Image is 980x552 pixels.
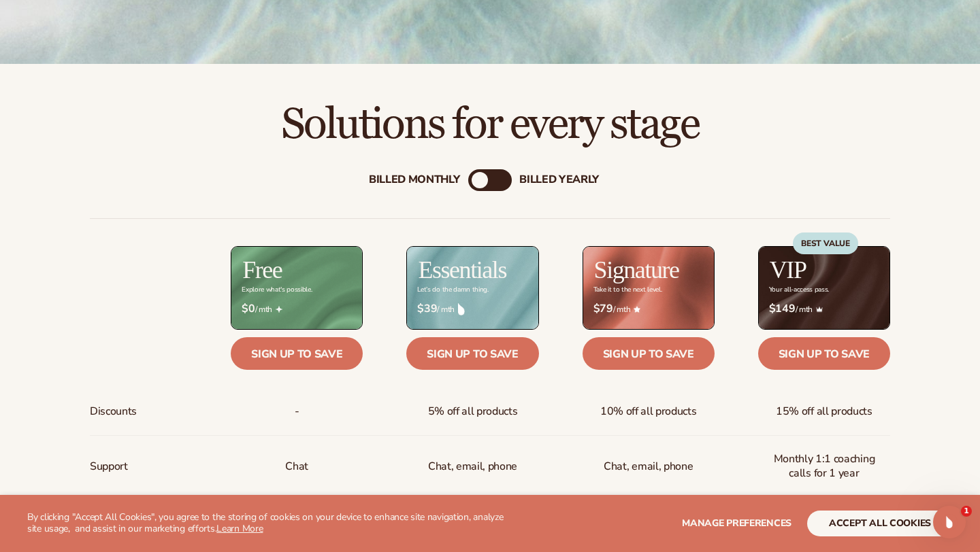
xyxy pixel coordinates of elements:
a: Sign up to save [406,337,538,370]
img: Essentials_BG_9050f826-5aa9-47d9-a362-757b82c62641.jpg [407,247,538,329]
span: 10% off all products [600,399,697,424]
div: Billed Monthly [369,174,460,187]
div: Take it to the next level. [593,286,662,294]
img: Free_Icon_bb6e7c7e-73f8-44bd-8ed0-223ea0fc522e.png [276,306,282,313]
strong: $0 [242,303,255,315]
span: 15% off all products [776,399,872,424]
strong: $79 [593,303,613,315]
p: Chat [285,454,308,479]
div: BEST VALUE [793,232,858,254]
button: Manage preferences [682,511,791,536]
span: Chat, email, phone [604,454,693,479]
strong: $39 [417,303,437,315]
button: accept all cookies [807,511,953,536]
h2: Solutions for every stage [38,102,942,148]
span: - [295,399,299,424]
h2: Free [242,258,282,282]
span: / mth [242,303,352,315]
div: Explore what's possible. [242,286,312,294]
h2: Essentials [418,258,506,282]
span: Support [90,454,128,479]
iframe: Intercom live chat [933,506,966,538]
p: Chat, email, phone [428,454,517,479]
img: drop.png [458,303,465,315]
div: billed Yearly [519,174,599,187]
span: 5% off all products [428,399,518,424]
span: / mth [417,303,527,315]
img: Signature_BG_eeb718c8-65ac-49e3-a4e5-327c6aa73146.jpg [583,247,714,329]
span: Monthly 1:1 coaching calls for 1 year [769,447,879,486]
a: Sign up to save [231,337,363,370]
div: Your all-access pass. [769,286,829,294]
span: Discounts [90,399,137,424]
span: / mth [769,303,879,315]
img: VIP_BG_199964bd-3653-43bc-8a67-789d2d7717b9.jpg [759,247,889,329]
strong: $149 [769,303,796,315]
span: 1 [961,506,972,517]
a: Sign up to save [583,337,715,370]
span: / mth [593,303,704,315]
img: free_bg.png [231,247,362,329]
p: By clicking "Accept All Cookies", you agree to the storing of cookies on your device to enhance s... [27,512,512,535]
a: Sign up to save [758,337,890,370]
img: Star_6.png [634,306,640,312]
a: Learn More [216,522,263,535]
h2: VIP [770,258,806,282]
div: Let’s do the damn thing. [417,286,488,294]
h2: Signature [594,258,679,282]
span: Manage preferences [682,517,791,530]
